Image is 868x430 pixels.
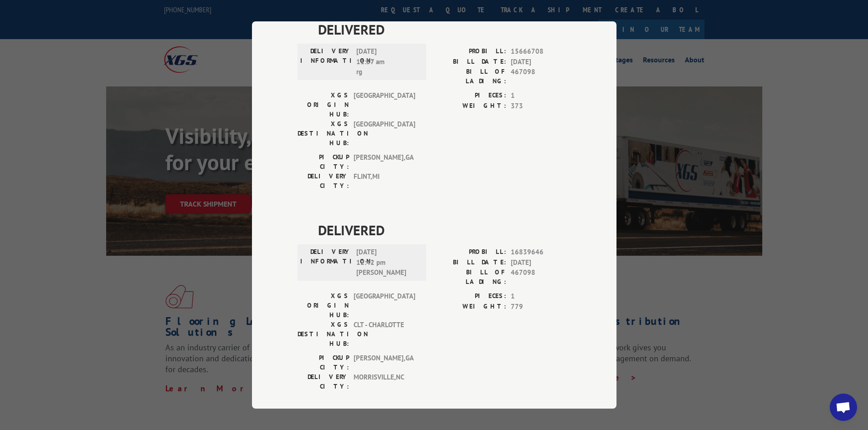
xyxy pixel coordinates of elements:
label: XGS DESTINATION HUB: [298,119,349,148]
span: [GEOGRAPHIC_DATA] [354,291,415,320]
span: 779 [511,302,571,312]
span: [DATE] [511,57,571,67]
label: PICKUP CITY: [298,353,349,372]
span: [DATE] [511,258,571,268]
span: [PERSON_NAME] , GA [354,152,415,172]
span: 1 [511,91,571,101]
label: PICKUP CITY: [298,152,349,172]
label: XGS ORIGIN HUB: [298,91,349,119]
span: [DATE] 12:42 pm [PERSON_NAME] [356,247,418,278]
label: DELIVERY CITY: [298,172,349,191]
label: XGS ORIGIN HUB: [298,291,349,320]
span: [GEOGRAPHIC_DATA] [354,91,415,119]
span: [PERSON_NAME] , GA [354,353,415,372]
label: XGS DESTINATION HUB: [298,320,349,349]
span: 373 [511,101,571,111]
label: WEIGHT: [434,302,506,312]
div: Open chat [830,394,857,421]
span: MORRISVILLE , NC [354,372,415,391]
span: 467098 [511,268,571,287]
span: 16839646 [511,247,571,258]
span: DELIVERED [318,19,571,40]
label: DELIVERY INFORMATION: [300,46,352,77]
label: BILL DATE: [434,258,506,268]
span: 1 [511,291,571,302]
label: BILL OF LADING: [434,268,506,287]
span: 15666708 [511,46,571,57]
span: CLT - CHARLOTTE [354,320,415,349]
span: [GEOGRAPHIC_DATA] [354,119,415,148]
label: PIECES: [434,291,506,302]
label: DELIVERY INFORMATION: [300,247,352,278]
span: 467098 [511,67,571,86]
label: DELIVERY CITY: [298,372,349,391]
label: BILL OF LADING: [434,67,506,86]
label: BILL DATE: [434,57,506,67]
label: PIECES: [434,91,506,101]
span: [DATE] 11:57 am rg [356,46,418,77]
label: WEIGHT: [434,101,506,111]
span: FLINT , MI [354,172,415,191]
label: PROBILL: [434,247,506,258]
span: DELIVERED [318,220,571,240]
label: PROBILL: [434,46,506,57]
